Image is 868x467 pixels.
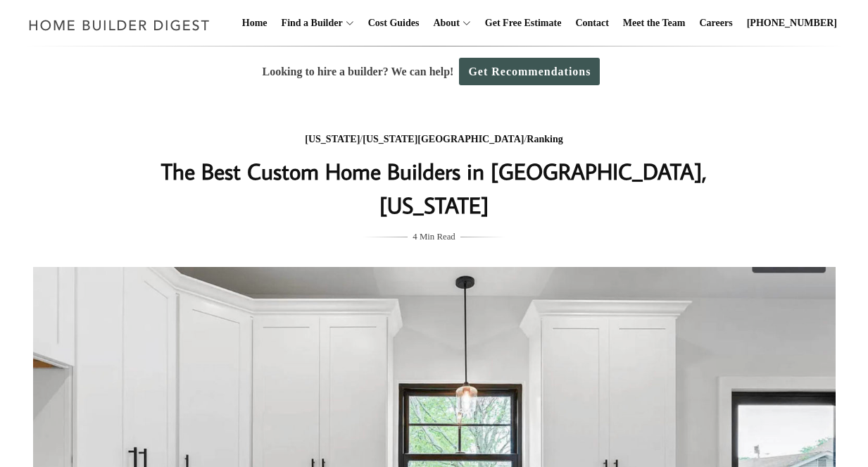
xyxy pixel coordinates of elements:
[741,1,843,46] a: [PHONE_NUMBER]
[570,1,614,46] a: Contact
[23,11,216,39] img: Home Builder Digest
[305,134,360,144] a: [US_STATE]
[153,154,715,222] h1: The Best Custom Home Builders in [GEOGRAPHIC_DATA], [US_STATE]
[276,1,343,46] a: Find a Builder
[427,1,459,46] a: About
[363,1,425,46] a: Cost Guides
[237,1,273,46] a: Home
[527,134,562,144] a: Ranking
[479,1,567,46] a: Get Free Estimate
[413,229,455,244] span: 4 Min Read
[363,134,524,144] a: [US_STATE][GEOGRAPHIC_DATA]
[694,1,738,46] a: Careers
[617,1,691,46] a: Meet the Team
[459,58,600,85] a: Get Recommendations
[153,131,715,149] div: / /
